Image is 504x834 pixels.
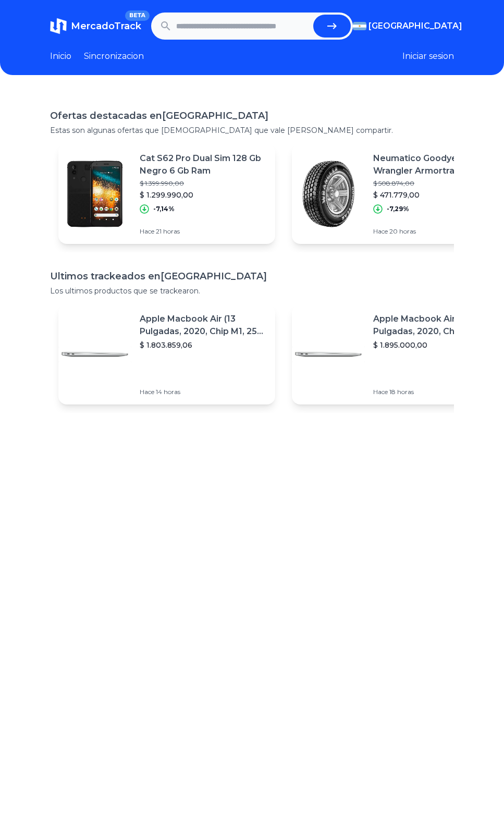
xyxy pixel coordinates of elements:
[373,313,500,338] p: Apple Macbook Air (13 Pulgadas, 2020, Chip M1, 256 Gb De Ssd, 8 Gb De Ram) - Plata
[353,20,454,32] button: [GEOGRAPHIC_DATA]
[50,125,454,136] p: Estas son algunas ofertas que [DEMOGRAPHIC_DATA] que vale [PERSON_NAME] compartir.
[387,205,409,213] p: -7,29%
[50,269,454,284] h1: Ultimos trackeados en [GEOGRAPHIC_DATA]
[140,227,267,236] p: Hace 21 horas
[368,20,462,32] span: [GEOGRAPHIC_DATA]
[292,157,365,230] img: Featured image
[125,10,150,21] span: BETA
[373,388,500,396] p: Hace 18 horas
[50,18,141,34] a: MercadoTrackBETA
[373,190,500,200] p: $ 471.779,00
[58,318,131,391] img: Featured image
[373,179,500,188] p: $ 508.874,00
[140,388,267,396] p: Hace 14 horas
[373,340,500,350] p: $ 1.895.000,00
[84,50,144,63] a: Sincronizacion
[373,152,500,177] p: Neumatico Goodyear Wrangler Armortrac 265/65r17 112h
[50,286,454,296] p: Los ultimos productos que se trackearon.
[71,20,141,32] span: MercadoTrack
[140,179,267,188] p: $ 1.399.990,00
[58,157,131,230] img: Featured image
[50,18,67,34] img: MercadoTrack
[140,152,267,177] p: Cat S62 Pro Dual Sim 128 Gb Negro 6 Gb Ram
[140,313,267,338] p: Apple Macbook Air (13 Pulgadas, 2020, Chip M1, 256 Gb De Ssd, 8 Gb De Ram) - Plata
[58,144,275,244] a: Featured imageCat S62 Pro Dual Sim 128 Gb Negro 6 Gb Ram$ 1.399.990,00$ 1.299.990,00-7,14%Hace 21...
[50,108,454,123] h1: Ofertas destacadas en [GEOGRAPHIC_DATA]
[50,50,71,63] a: Inicio
[58,304,275,404] a: Featured imageApple Macbook Air (13 Pulgadas, 2020, Chip M1, 256 Gb De Ssd, 8 Gb De Ram) - Plata$...
[353,22,366,30] img: Argentina
[140,340,267,350] p: $ 1.803.859,06
[153,205,175,213] p: -7,14%
[373,227,500,236] p: Hace 20 horas
[402,50,454,63] button: Iniciar sesion
[140,190,267,200] p: $ 1.299.990,00
[292,318,365,391] img: Featured image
